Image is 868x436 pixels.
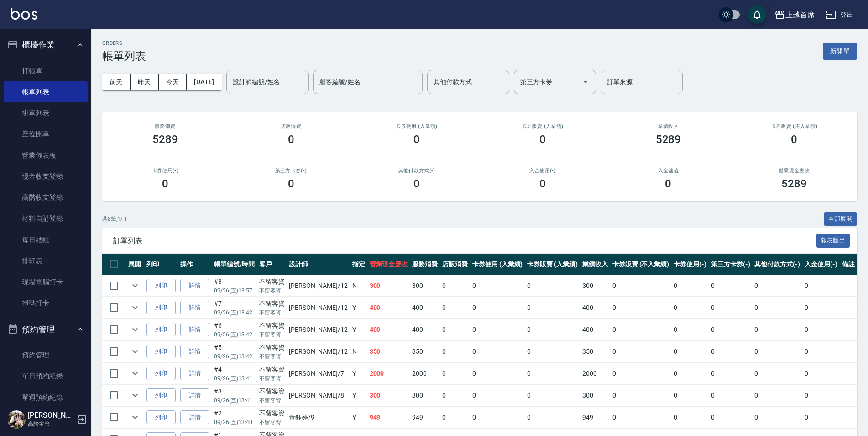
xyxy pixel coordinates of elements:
[4,187,88,208] a: 高階收支登錄
[287,319,350,340] td: [PERSON_NAME] /12
[187,74,221,90] button: [DATE]
[350,385,367,406] td: Y
[350,254,367,275] th: 指定
[752,275,802,297] td: 0
[350,275,367,297] td: N
[617,168,721,174] h2: 入金儲值
[752,385,802,406] td: 0
[671,319,709,340] td: 0
[410,254,440,275] th: 服務消費
[525,297,580,319] td: 0
[440,407,470,428] td: 0
[28,411,74,420] h5: [PERSON_NAME]
[709,297,753,319] td: 0
[259,374,285,383] p: 不留客資
[709,254,753,275] th: 第三方卡券(-)
[214,287,255,295] p: 09/26 (五) 13:57
[214,418,255,426] p: 09/26 (五) 13:40
[440,254,470,275] th: 店販消費
[742,123,846,129] h2: 卡券販賣 (不入業績)
[350,319,367,340] td: Y
[128,323,142,336] button: expand row
[771,5,818,24] button: 上越首席
[539,177,546,190] h3: 0
[146,323,176,337] button: 列印
[656,133,681,146] h3: 5289
[802,341,840,362] td: 0
[752,319,802,340] td: 0
[748,5,766,24] button: save
[102,74,131,90] button: 前天
[525,385,580,406] td: 0
[212,341,257,362] td: #5
[367,297,410,319] td: 400
[824,212,858,226] button: 全部展開
[410,319,440,340] td: 400
[113,123,217,129] h3: 服務消費
[259,330,285,339] p: 不留客資
[709,407,753,428] td: 0
[214,352,255,361] p: 09/26 (五) 13:42
[671,297,709,319] td: 0
[470,407,525,428] td: 0
[259,287,285,295] p: 不留客資
[709,341,753,362] td: 0
[28,420,74,428] p: 高階主管
[126,254,144,275] th: 展開
[709,385,753,406] td: 0
[4,60,88,81] a: 打帳單
[470,254,525,275] th: 卡券使用 (入業績)
[144,254,178,275] th: 列印
[212,275,257,297] td: #8
[802,275,840,297] td: 0
[128,367,142,380] button: expand row
[440,341,470,362] td: 0
[410,341,440,362] td: 350
[610,254,671,275] th: 卡券販賣 (不入業績)
[259,396,285,404] p: 不留客資
[180,388,209,403] a: 詳情
[113,168,217,174] h2: 卡券使用(-)
[525,275,580,297] td: 0
[410,407,440,428] td: 949
[259,321,285,330] div: 不留客資
[440,363,470,384] td: 0
[470,275,525,297] td: 0
[4,345,88,366] a: 預約管理
[709,363,753,384] td: 0
[802,385,840,406] td: 0
[152,133,178,146] h3: 5289
[128,410,142,424] button: expand row
[212,297,257,319] td: #7
[440,319,470,340] td: 0
[491,123,595,129] h2: 卡券販賣 (入業績)
[470,363,525,384] td: 0
[162,177,168,190] h3: 0
[146,410,176,425] button: 列印
[802,407,840,428] td: 0
[709,275,753,297] td: 0
[131,74,159,90] button: 昨天
[350,297,367,319] td: Y
[610,341,671,362] td: 0
[350,407,367,428] td: Y
[212,385,257,406] td: #3
[128,279,142,292] button: expand row
[180,279,209,293] a: 詳情
[287,363,350,384] td: [PERSON_NAME] /7
[350,363,367,384] td: Y
[752,297,802,319] td: 0
[671,363,709,384] td: 0
[4,292,88,314] a: 掃碼打卡
[410,297,440,319] td: 400
[212,319,257,340] td: #6
[365,123,469,129] h2: 卡券使用 (入業績)
[287,254,350,275] th: 設計師
[491,168,595,174] h2: 入金使用(-)
[665,177,671,190] h3: 0
[367,385,410,406] td: 300
[580,407,610,428] td: 949
[822,6,857,23] button: 登出
[214,374,255,383] p: 09/26 (五) 13:41
[287,341,350,362] td: [PERSON_NAME] /12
